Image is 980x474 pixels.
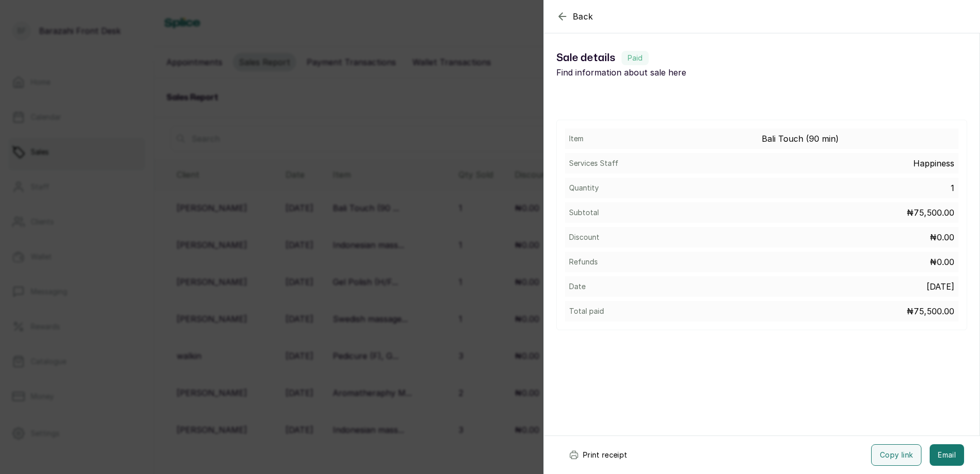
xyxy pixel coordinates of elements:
[569,158,618,168] p: Services Staff
[621,51,649,65] label: Paid
[573,10,593,23] span: Back
[569,306,604,316] p: Total paid
[907,206,954,219] p: ₦75,500.00
[556,66,762,79] p: Find information about sale here
[927,280,954,293] p: [DATE]
[560,444,636,466] button: Print receipt
[930,256,954,268] p: ₦0.00
[556,10,593,23] button: Back
[556,50,762,66] h1: Sale details
[762,132,954,145] p: Bali Touch (90 min)
[569,183,599,193] p: Quantity
[569,134,583,144] p: Item
[930,231,954,243] p: ₦0.00
[569,207,599,218] p: Subtotal
[569,257,598,267] p: Refunds
[913,157,954,169] p: Happiness
[871,444,921,466] button: Copy link
[569,232,599,242] p: Discount
[930,444,964,466] button: Email
[569,281,586,292] p: Date
[907,305,954,317] p: ₦75,500.00
[951,182,954,194] p: 1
